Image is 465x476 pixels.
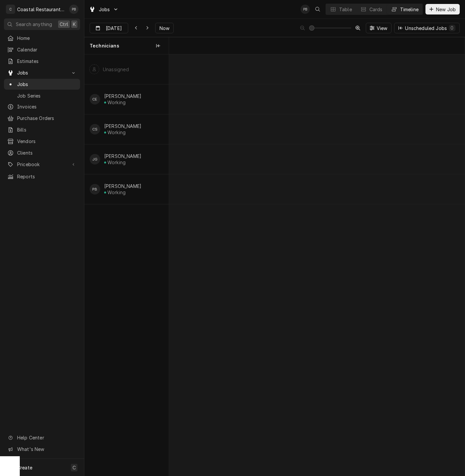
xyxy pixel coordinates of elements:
[90,23,128,33] button: [DATE]
[4,136,80,147] a: Vendors
[435,6,457,13] span: New Job
[103,67,129,72] div: Unassigned
[17,161,67,168] span: Pricebook
[17,465,32,470] span: Create
[17,92,77,99] span: Job Series
[6,5,15,14] div: C
[90,94,100,104] div: CE
[4,171,80,182] a: Reports
[17,446,76,453] span: What's New
[104,153,141,159] div: [PERSON_NAME]
[339,6,352,13] div: Table
[107,100,126,105] div: Working
[90,154,100,164] div: JG
[4,432,80,443] a: Go to Help Center
[84,54,169,476] div: left
[107,160,126,165] div: Working
[158,25,171,32] span: Now
[4,147,80,158] a: Clients
[17,115,77,122] span: Purchase Orders
[17,103,77,110] span: Invoices
[17,46,77,53] span: Calendar
[155,23,174,33] button: Now
[17,81,77,88] span: Jobs
[69,5,78,14] div: Phill Blush's Avatar
[400,6,419,13] div: Timeline
[104,183,141,189] div: [PERSON_NAME]
[16,21,52,28] span: Search anything
[104,123,141,129] div: [PERSON_NAME]
[4,44,80,55] a: Calendar
[394,23,460,33] button: Unscheduled Jobs0
[90,124,100,134] div: Chris Sockriter's Avatar
[366,23,392,33] button: View
[90,124,100,134] div: CS
[4,90,80,101] a: Job Series
[4,18,80,30] button: Search anythingCtrlK
[73,464,76,471] span: C
[73,21,76,28] span: K
[4,159,80,170] a: Go to Pricebook
[4,113,80,124] a: Purchase Orders
[4,56,80,67] a: Estimates
[4,444,80,455] a: Go to What's New
[4,79,80,90] a: Jobs
[60,21,68,28] span: Ctrl
[90,43,119,49] span: Technicians
[425,4,460,15] button: New Job
[99,6,110,13] span: Jobs
[450,24,454,31] div: 0
[90,154,100,164] div: James Gatton's Avatar
[312,4,323,15] button: Open search
[69,5,78,14] div: PB
[4,124,80,135] a: Bills
[107,190,126,195] div: Working
[375,25,389,32] span: View
[4,67,80,78] a: Go to Jobs
[17,149,77,156] span: Clients
[90,94,100,104] div: Carlos Espin's Avatar
[4,33,80,44] a: Home
[17,6,66,13] div: Coastal Restaurant Repair
[301,5,310,14] div: Phill Blush's Avatar
[17,69,67,76] span: Jobs
[104,93,141,99] div: [PERSON_NAME]
[4,101,80,112] a: Invoices
[369,6,383,13] div: Cards
[17,58,77,65] span: Estimates
[405,25,455,32] div: Unscheduled Jobs
[301,5,310,14] div: PB
[90,184,100,194] div: PB
[17,138,77,145] span: Vendors
[17,35,77,42] span: Home
[17,173,77,180] span: Reports
[17,126,77,133] span: Bills
[84,37,169,54] div: Technicians column. SPACE for context menu
[86,4,121,15] a: Go to Jobs
[90,184,100,194] div: Phill Blush's Avatar
[107,130,126,135] div: Working
[17,434,76,441] span: Help Center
